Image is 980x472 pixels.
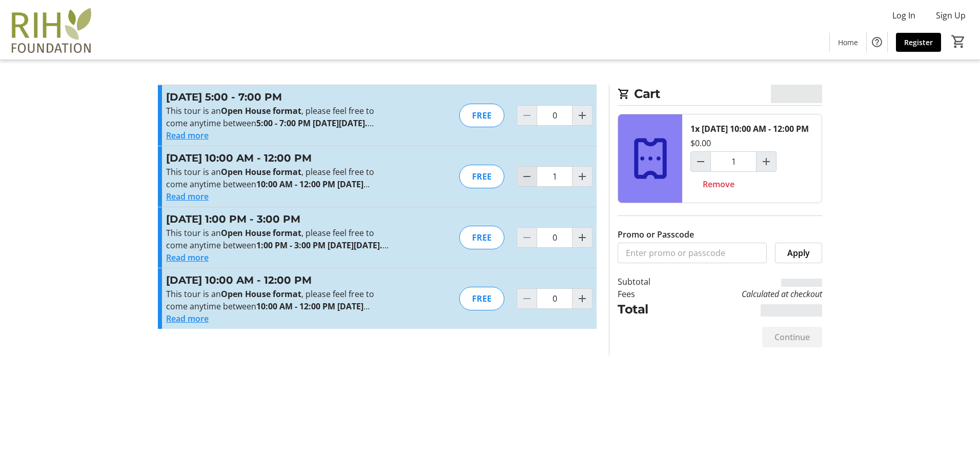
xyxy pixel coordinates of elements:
[618,85,822,106] h2: Cart
[166,190,209,203] button: Read more
[573,167,592,186] button: Increment by one
[677,288,822,300] td: Calculated at checkout
[166,227,390,251] p: This tour is an , please feel free to come anytime between
[537,166,573,187] input: Tuesday, August 19, 2025 - 10:00 AM - 12:00 PM Quantity
[838,37,858,48] span: Home
[771,85,823,103] span: CA$0.00
[691,152,710,171] button: Decrement by one
[459,165,504,188] div: FREE
[537,288,573,309] input: Thursday, August 21, 2025 - 10:00 AM - 12:00 PM Quantity
[618,243,767,263] input: Enter promo or passcode
[618,300,677,319] td: Total
[884,7,924,24] button: Log In
[221,166,301,178] strong: Open House format
[537,227,573,248] input: Tuesday, August 19, 2025 - 1:00 PM - 3:00 PM Quantity
[787,247,810,259] span: Apply
[618,276,677,288] td: Subtotal
[166,166,390,190] p: This tour is an , please feel free to come anytime between
[949,32,968,51] button: Cart
[690,123,809,135] div: 1x [DATE] 10:00 AM - 12:00 PM
[166,272,390,288] h3: [DATE] 10:00 AM - 12:00 PM
[537,105,573,126] input: Monday, August 18, 2025 - 5:00 - 7:00 PM Quantity
[775,243,822,263] button: Apply
[166,312,209,325] button: Read more
[166,211,390,227] h3: [DATE] 1:00 PM - 3:00 PM
[690,174,747,194] button: Remove
[757,152,776,171] button: Increment by one
[459,226,504,249] div: FREE
[166,89,390,105] h3: [DATE] 5:00 - 7:00 PM
[928,7,974,24] button: Sign Up
[221,288,301,300] strong: Open House format
[573,106,592,125] button: Increment by one
[166,251,209,264] button: Read more
[166,105,390,129] p: This tour is an , please feel free to come anytime between
[459,287,504,310] div: FREE
[896,33,941,52] a: Register
[166,129,209,142] button: Read more
[221,105,301,116] strong: Open House format
[936,9,966,22] span: Sign Up
[703,178,734,190] span: Remove
[166,288,390,312] p: This tour is an , please feel free to come anytime between
[904,37,933,48] span: Register
[6,4,97,55] img: Royal Inland Hospital Foundation 's Logo
[892,9,915,22] span: Log In
[573,228,592,247] button: Increment by one
[573,289,592,308] button: Increment by one
[710,151,757,172] input: Tuesday, August 19, 2025 - 10:00 AM - 12:00 PM Quantity
[690,137,711,149] div: $0.00
[166,301,370,324] strong: 10:00 AM - 12:00 PM [DATE][DATE].
[618,288,677,300] td: Fees
[618,228,694,241] label: Promo or Passcode
[459,104,504,127] div: FREE
[517,167,537,186] button: Decrement by one
[256,117,374,129] strong: 5:00 - 7:00 PM [DATE][DATE].
[867,32,887,52] button: Help
[166,150,390,166] h3: [DATE] 10:00 AM - 12:00 PM
[221,227,301,239] strong: Open House format
[166,179,370,202] strong: 10:00 AM - 12:00 PM [DATE][DATE].
[256,240,389,251] strong: 1:00 PM - 3:00 PM [DATE][DATE].
[830,33,866,52] a: Home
